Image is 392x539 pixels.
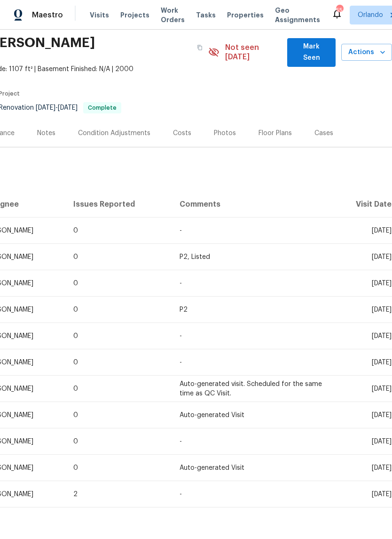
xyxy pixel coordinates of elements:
[180,412,244,418] span: Auto-generated Visit
[314,129,333,138] div: Cases
[196,12,216,18] span: Tasks
[191,39,208,56] button: Copy Address
[372,491,392,498] span: [DATE]
[78,129,150,138] div: Condition Adjustments
[225,43,282,62] span: Not seen [DATE]
[336,6,343,15] div: 55
[358,10,383,20] span: Orlando
[172,191,331,217] th: Comments
[341,44,392,61] button: Actions
[90,10,109,20] span: Visits
[259,129,292,138] div: Floor Plans
[73,227,78,234] span: 0
[84,105,120,111] span: Complete
[37,129,55,138] div: Notes
[372,412,392,418] span: [DATE]
[180,227,182,234] span: -
[227,10,264,20] span: Properties
[295,41,328,64] span: Mark Seen
[180,381,322,397] span: Auto-generated visit. Scheduled for the same time as QC Visit.
[32,10,63,20] span: Maestro
[372,359,392,366] span: [DATE]
[180,491,182,498] span: -
[372,306,392,313] span: [DATE]
[36,105,55,111] span: [DATE]
[73,491,78,498] span: 2
[275,6,320,24] span: Geo Assignments
[73,306,78,313] span: 0
[180,438,182,445] span: -
[180,254,210,260] span: P2, Listed
[73,280,78,287] span: 0
[73,412,78,418] span: 0
[120,10,149,20] span: Projects
[180,359,182,366] span: -
[73,465,78,471] span: 0
[214,129,236,138] div: Photos
[73,333,78,339] span: 0
[287,38,336,67] button: Mark Seen
[73,438,78,445] span: 0
[349,47,384,58] span: Actions
[331,191,392,217] th: Visit Date
[73,359,78,366] span: 0
[180,465,244,471] span: Auto-generated Visit
[180,306,188,313] span: P2
[173,129,191,138] div: Costs
[73,386,78,392] span: 0
[372,465,392,471] span: [DATE]
[372,333,392,339] span: [DATE]
[372,386,392,392] span: [DATE]
[36,105,78,111] span: -
[372,438,392,445] span: [DATE]
[372,254,392,260] span: [DATE]
[372,280,392,287] span: [DATE]
[73,254,78,260] span: 0
[180,333,182,339] span: -
[180,280,182,287] span: -
[161,6,185,24] span: Work Orders
[372,227,392,234] span: [DATE]
[66,191,172,217] th: Issues Reported
[58,105,78,111] span: [DATE]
